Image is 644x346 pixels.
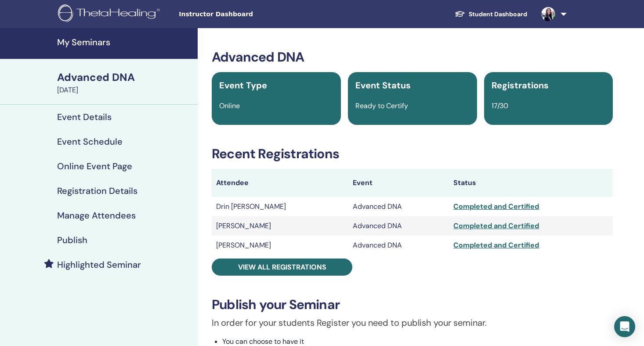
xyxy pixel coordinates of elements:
div: Completed and Certified [453,240,608,251]
span: 17/30 [492,101,508,110]
h4: Registration Details [57,186,137,196]
h4: Manage Attendees [57,210,136,221]
td: [PERSON_NAME] [212,216,348,236]
img: graduation-cap-white.svg [455,10,465,18]
h4: Event Schedule [57,136,123,147]
div: Advanced DNA [57,70,192,85]
img: logo.png [58,4,163,24]
a: Student Dashboard [448,6,534,22]
img: default.jpg [541,7,555,21]
th: Attendee [212,169,348,197]
div: Completed and Certified [453,221,608,231]
span: Instructor Dashboard [179,10,311,19]
a: Advanced DNA[DATE] [52,70,198,95]
h4: Event Details [57,112,112,122]
div: Completed and Certified [453,201,608,212]
td: Advanced DNA [348,236,449,255]
div: [DATE] [57,85,192,95]
span: Registrations [492,80,549,91]
h4: Online Event Page [57,161,132,171]
span: Online [219,101,240,110]
span: Event Status [355,80,411,91]
h4: Highlighted Seminar [57,259,141,270]
span: Event Type [219,80,267,91]
th: Event [348,169,449,197]
h3: Publish your Seminar [212,297,613,313]
div: Open Intercom Messenger [614,316,635,337]
td: Advanced DNA [348,216,449,236]
th: Status [449,169,613,197]
span: Ready to Certify [355,101,408,110]
td: Drin [PERSON_NAME] [212,197,348,216]
h4: My Seminars [57,37,192,47]
span: View all registrations [238,262,326,272]
h3: Advanced DNA [212,49,613,65]
h4: Publish [57,235,87,245]
a: View all registrations [212,259,352,276]
h3: Recent Registrations [212,146,613,162]
td: [PERSON_NAME] [212,236,348,255]
p: In order for your students Register you need to publish your seminar. [212,316,613,329]
td: Advanced DNA [348,197,449,216]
